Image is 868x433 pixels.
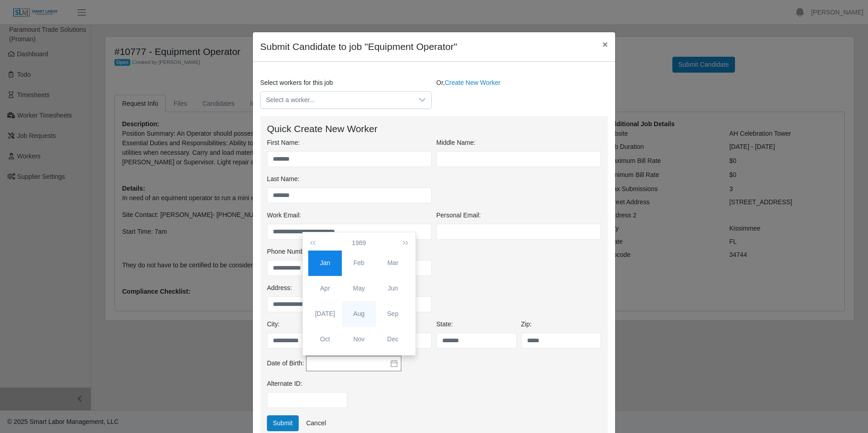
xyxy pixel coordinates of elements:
div: May [342,284,376,293]
button: Close [595,32,615,56]
div: Or, [434,78,610,109]
label: Phone Number: [267,247,311,256]
label: Select workers for this job [260,78,333,88]
div: Aug [342,309,376,319]
body: Rich Text Area. Press ALT-0 for help. [7,7,339,17]
label: Work Email: [267,211,301,220]
span: Select a worker... [261,92,413,108]
label: Last Name: [267,174,300,184]
label: State: [436,320,453,329]
div: Feb [342,258,376,268]
div: Sep [376,309,410,319]
div: Mar [376,258,410,268]
label: Date of Birth: [267,359,304,368]
div: Oct [308,335,342,344]
label: Address: [267,283,292,293]
h4: Submit Candidate to job "Equipment Operator" [260,39,457,54]
h4: Quick Create New Worker [267,123,601,134]
div: Jan [308,258,342,268]
div: Apr [308,284,342,293]
a: Create New Worker [445,79,501,86]
label: City: [267,320,280,329]
label: Alternate ID: [267,379,302,389]
label: Personal Email: [436,211,481,220]
div: Nov [342,335,376,344]
span: × [602,39,608,49]
div: Dec [376,335,410,344]
label: Zip: [521,320,532,329]
div: Jun [376,284,410,293]
label: Middle Name: [436,138,475,148]
button: 1989 [350,235,368,251]
label: First Name: [267,138,300,148]
div: [DATE] [308,309,342,319]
